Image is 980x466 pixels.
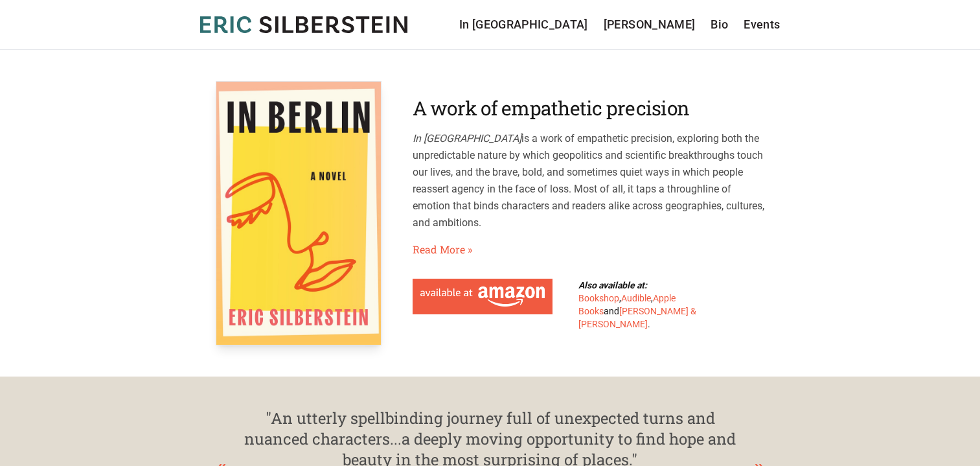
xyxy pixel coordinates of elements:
em: In [GEOGRAPHIC_DATA] [413,132,521,145]
a: Available at Amazon [413,279,553,314]
a: Bio [711,16,728,34]
a: In [GEOGRAPHIC_DATA] [459,16,588,34]
a: Bookshop [578,293,619,303]
a: Apple Books [578,293,676,316]
a: Audible [621,293,651,303]
a: [PERSON_NAME] [604,16,696,34]
img: Available at Amazon [420,286,545,307]
a: Events [744,16,780,34]
b: Also available at: [578,280,647,290]
h2: A work of empathetic precision [413,97,765,120]
div: , , and . [578,279,713,331]
p: is a work of empathetic precision, exploring both the unpredictable nature by which geopolitics a... [413,130,765,231]
a: [PERSON_NAME] & [PERSON_NAME] [578,306,696,329]
a: Read More» [413,242,472,257]
span: » [468,242,472,257]
img: In Berlin [216,81,382,345]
